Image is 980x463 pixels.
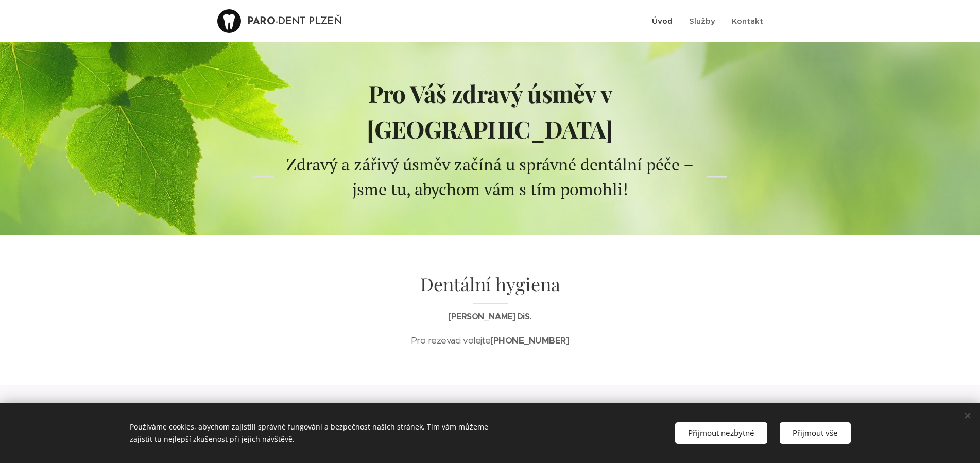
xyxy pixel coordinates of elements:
[652,16,673,26] span: Úvod
[130,414,526,453] div: Používáme cookies, abychom zajistili správné fungování a bezpečnost našich stránek. Tím vám můžem...
[732,16,763,26] span: Kontakt
[689,16,715,26] span: Služby
[286,153,694,200] span: Zdravý a zářivý úsměv začíná u správné dentální péče – jsme tu, abychom vám s tím pomohli!
[367,77,613,145] strong: Pro Váš zdravý úsměv v [GEOGRAPHIC_DATA]
[649,8,763,34] ul: Menu
[793,427,838,438] span: Přijmout vše
[448,311,531,322] strong: [PERSON_NAME] DiS.
[780,422,851,443] button: Přijmout vše
[284,272,696,304] h1: Dentální hygiena
[284,334,696,348] p: Pro rezevaci volejte
[490,335,569,346] strong: [PHONE_NUMBER]
[675,422,767,443] button: Přijmout nezbytné
[688,427,754,438] span: Přijmout nezbytné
